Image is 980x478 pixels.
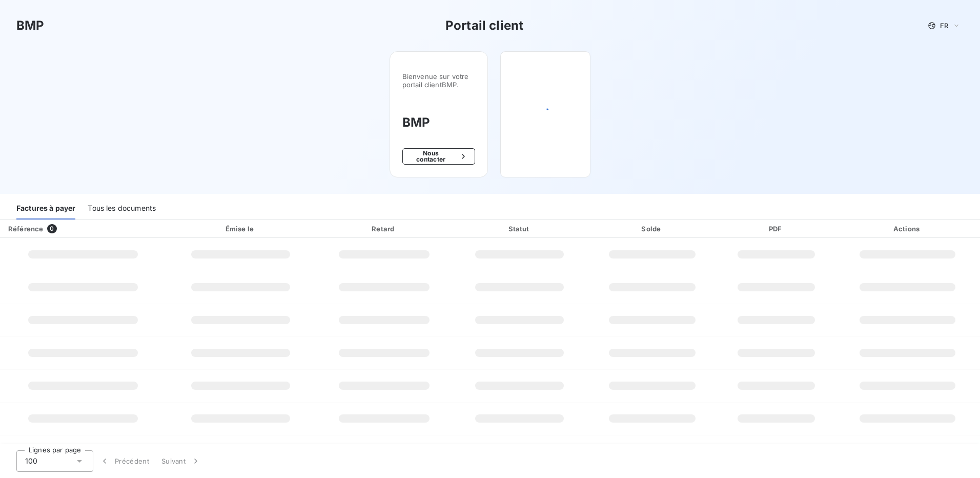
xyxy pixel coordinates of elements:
h3: Portail client [445,16,523,35]
button: Suivant [155,450,207,472]
span: FR [940,22,948,30]
span: 100 [25,456,37,466]
div: Émise le [168,224,314,234]
h3: BMP [16,16,44,35]
button: Nous contacter [402,148,475,165]
div: Actions [837,224,978,234]
div: Référence [8,225,43,233]
div: Factures à payer [16,198,75,220]
div: PDF [720,224,833,234]
span: 0 [47,224,56,233]
h3: BMP [402,113,475,132]
button: Précédent [93,450,155,472]
div: Statut [455,224,585,234]
div: Retard [317,224,451,234]
div: Solde [589,224,716,234]
div: Tous les documents [88,198,156,220]
span: Bienvenue sur votre portail client BMP . [402,72,475,89]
